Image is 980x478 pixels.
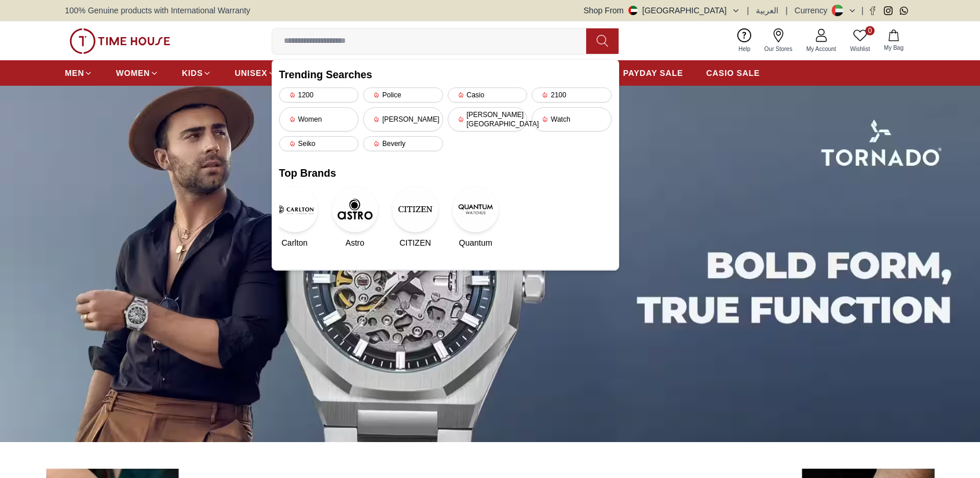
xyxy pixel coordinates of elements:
[460,186,491,249] a: QuantumQuantum
[400,237,431,249] span: CITIZEN
[70,28,170,54] img: ...
[868,6,877,15] a: Facebook
[235,67,267,79] span: UNISEX
[884,6,893,15] a: Instagram
[706,67,760,79] span: CASIO SALE
[279,186,310,249] a: CarltonCarlton
[706,63,760,83] a: CASIO SALE
[452,186,499,232] img: Quantum
[182,67,203,79] span: KIDS
[363,136,443,151] div: Beverly
[756,5,778,16] button: العربية
[732,26,758,56] a: Help
[795,5,832,16] div: Currency
[802,45,841,53] span: My Account
[65,67,84,79] span: MEN
[281,237,308,249] span: Carlton
[734,45,755,53] span: Help
[532,107,612,132] div: Watch
[448,107,528,132] div: [PERSON_NAME][GEOGRAPHIC_DATA]
[785,5,788,16] span: |
[623,63,683,83] a: PAYDAY SALE
[623,67,683,79] span: PAYDAY SALE
[879,43,908,52] span: My Bag
[747,5,749,16] span: |
[116,67,150,79] span: WOMEN
[279,87,359,103] div: 1200
[65,5,250,16] span: 100% Genuine products with International Warranty
[339,186,371,249] a: AstroAstro
[392,186,438,232] img: CITIZEN
[861,5,864,16] span: |
[865,26,875,35] span: 0
[235,63,276,83] a: UNISEX
[459,237,492,249] span: Quantum
[65,63,93,83] a: MEN
[584,5,740,16] button: Shop From[GEOGRAPHIC_DATA]
[332,186,378,232] img: Astro
[116,63,159,83] a: WOMEN
[279,67,612,83] h2: Trending Searches
[899,6,908,15] a: Whatsapp
[272,186,318,232] img: Carlton
[279,107,359,132] div: Women
[758,26,799,56] a: Our Stores
[843,26,877,56] a: 0Wishlist
[279,136,359,151] div: Seiko
[279,165,612,181] h2: Top Brands
[363,107,443,132] div: [PERSON_NAME]
[345,237,364,249] span: Astro
[363,87,443,103] div: Police
[448,87,528,103] div: Casio
[877,27,910,54] button: My Bag
[182,63,211,83] a: KIDS
[628,6,638,15] img: United Arab Emirates
[760,45,797,53] span: Our Stores
[846,45,875,53] span: Wishlist
[532,87,612,103] div: 2100
[400,186,431,249] a: CITIZENCITIZEN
